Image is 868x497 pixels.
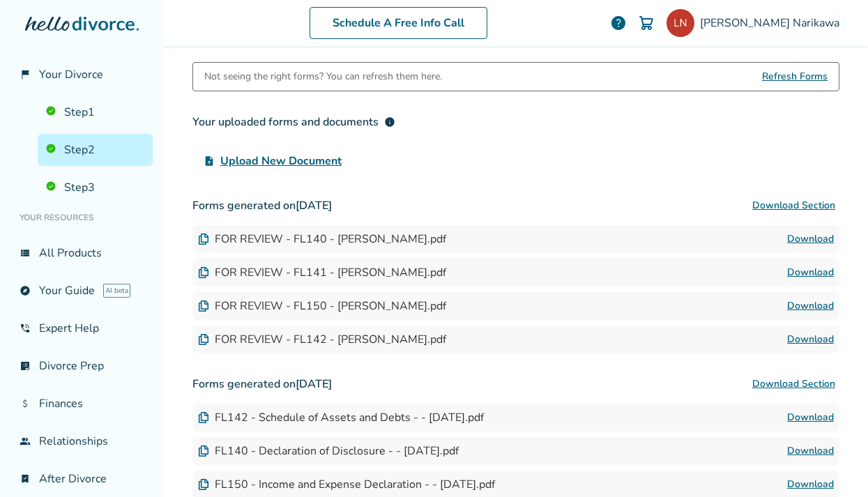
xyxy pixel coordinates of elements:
span: Refresh Forms [762,63,828,91]
a: Step3 [38,171,153,204]
span: flag_2 [20,69,31,80]
a: Download [787,264,834,281]
div: FOR REVIEW - FL150 - [PERSON_NAME].pdf [198,298,446,314]
a: Download [787,443,834,459]
img: Document [198,267,209,278]
span: view_list [20,247,31,259]
a: Step2 [38,134,153,166]
span: Your Divorce [39,67,103,82]
a: Step1 [38,96,153,128]
div: FOR REVIEW - FL142 - [PERSON_NAME].pdf [198,332,446,347]
button: Download Section [748,192,839,220]
a: help [610,15,627,31]
div: FL142 - Schedule of Assets and Debts - - [DATE].pdf [198,410,484,425]
span: AI beta [103,284,130,298]
div: Not seeing the right forms? You can refresh them here. [204,63,442,91]
button: Download Section [748,370,839,398]
span: [PERSON_NAME] Narikawa [700,15,845,31]
span: bookmark_check [20,473,31,484]
a: list_alt_checkDivorce Prep [11,350,153,382]
a: Download [787,298,834,314]
img: lamiro29@gmail.com [667,9,694,37]
a: Download [787,409,834,426]
div: FOR REVIEW - FL141 - [PERSON_NAME].pdf [198,265,446,280]
span: attach_money [20,398,31,409]
h3: Forms generated on [DATE] [192,370,839,398]
span: info [384,116,395,128]
li: Your Resources [11,204,153,231]
a: Download [787,331,834,348]
a: view_listAll Products [11,237,153,269]
a: flag_2Your Divorce [11,59,153,91]
img: Document [198,300,209,312]
a: phone_in_talkExpert Help [11,312,153,344]
div: Your uploaded forms and documents [192,114,395,130]
span: upload_file [204,155,215,167]
img: Document [198,234,209,245]
a: bookmark_checkAfter Divorce [11,463,153,495]
h3: Forms generated on [DATE] [192,192,839,220]
iframe: Chat Widget [798,430,868,497]
a: Download [787,476,834,493]
a: groupRelationships [11,425,153,457]
img: Document [198,412,209,423]
a: Schedule A Free Info Call [310,7,487,39]
img: Document [198,334,209,345]
div: FOR REVIEW - FL140 - [PERSON_NAME].pdf [198,231,446,247]
span: Upload New Document [220,153,342,169]
span: phone_in_talk [20,323,31,334]
div: FL140 - Declaration of Disclosure - - [DATE].pdf [198,443,459,459]
img: Cart [638,15,655,31]
img: Document [198,479,209,490]
a: Download [787,231,834,247]
a: attach_moneyFinances [11,388,153,420]
div: FL150 - Income and Expense Declaration - - [DATE].pdf [198,477,495,492]
a: exploreYour GuideAI beta [11,275,153,307]
span: explore [20,285,31,296]
img: Document [198,445,209,457]
span: group [20,436,31,447]
span: list_alt_check [20,360,31,372]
